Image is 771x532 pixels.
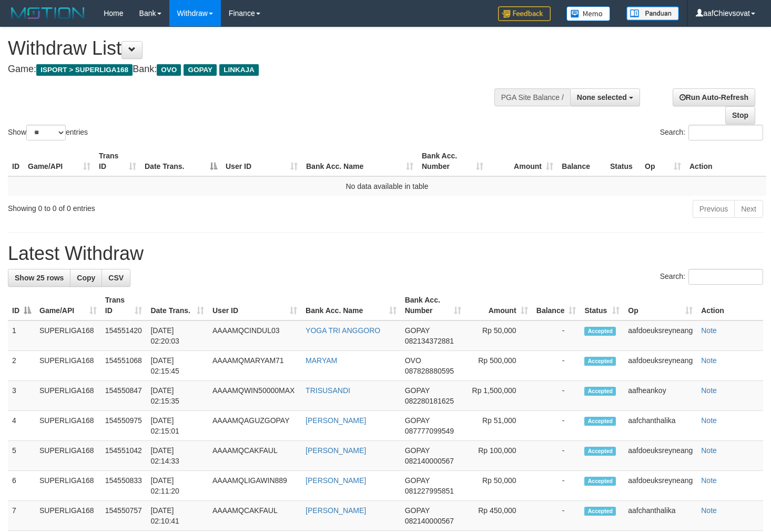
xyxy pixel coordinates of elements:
span: Copy [77,274,95,282]
td: Rp 100,000 [465,441,532,471]
span: Accepted [584,357,616,366]
th: Balance [557,146,606,176]
a: [PERSON_NAME] [306,476,366,485]
th: Balance: activate to sort column ascending [532,290,581,320]
a: Note [701,476,717,485]
th: Bank Acc. Number: activate to sort column ascending [418,146,488,176]
td: aafchanthalika [624,501,697,531]
td: AAAAMQWIN50000MAX [208,381,301,411]
th: Trans ID: activate to sort column ascending [101,290,147,320]
span: OVO [405,356,421,365]
td: 2 [8,351,35,381]
td: Rp 1,500,000 [465,381,532,411]
span: Copy 082140000567 to clipboard [405,457,454,465]
td: aafdoeuksreyneang [624,320,697,351]
td: aafchanthalika [624,411,697,441]
th: ID: activate to sort column descending [8,290,35,320]
th: ID [8,146,24,176]
span: GOPAY [405,446,430,455]
a: [PERSON_NAME] [306,416,366,425]
img: panduan.png [626,6,679,21]
span: None selected [577,93,627,102]
td: AAAAMQLIGAWIN889 [208,471,301,501]
th: Game/API: activate to sort column ascending [35,290,101,320]
a: Next [734,200,763,218]
th: Trans ID: activate to sort column ascending [95,146,140,176]
a: [PERSON_NAME] [306,446,366,455]
a: Show 25 rows [8,269,70,287]
img: Button%20Memo.svg [566,6,611,21]
th: Status: activate to sort column ascending [580,290,624,320]
th: Op: activate to sort column ascending [641,146,685,176]
span: GOPAY [405,476,430,485]
a: Copy [70,269,102,287]
td: 6 [8,471,35,501]
td: No data available in table [8,176,766,196]
td: Rp 450,000 [465,501,532,531]
td: Rp 50,000 [465,320,532,351]
a: Note [701,446,717,455]
td: aafdoeuksreyneang [624,471,697,501]
td: aafdoeuksreyneang [624,441,697,471]
span: GOPAY [405,326,430,335]
span: Accepted [584,387,616,396]
td: Rp 500,000 [465,351,532,381]
td: SUPERLIGA168 [35,501,101,531]
span: Copy 082134372881 to clipboard [405,337,454,345]
span: Copy 082280181625 to clipboard [405,397,454,405]
span: LINKAJA [219,64,259,76]
td: 154551068 [101,351,147,381]
span: Accepted [584,447,616,456]
a: Stop [725,106,755,124]
span: Accepted [584,327,616,336]
span: Accepted [584,477,616,486]
td: Rp 50,000 [465,471,532,501]
td: AAAAMQAGUZGOPAY [208,411,301,441]
td: [DATE] 02:14:33 [146,441,208,471]
td: 5 [8,441,35,471]
td: [DATE] 02:15:45 [146,351,208,381]
td: SUPERLIGA168 [35,351,101,381]
a: Note [701,356,717,365]
td: SUPERLIGA168 [35,381,101,411]
td: AAAAMQCAKFAUL [208,441,301,471]
td: [DATE] 02:11:20 [146,471,208,501]
td: 154551042 [101,441,147,471]
span: GOPAY [405,506,430,515]
td: 3 [8,381,35,411]
td: - [532,381,581,411]
a: [PERSON_NAME] [306,506,366,515]
a: Note [701,326,717,335]
td: Rp 51,000 [465,411,532,441]
span: Copy 082140000567 to clipboard [405,517,454,525]
img: MOTION_logo.png [8,5,88,21]
td: 154550757 [101,501,147,531]
span: GOPAY [405,416,430,425]
a: Previous [693,200,735,218]
th: Amount: activate to sort column ascending [465,290,532,320]
td: [DATE] 02:20:03 [146,320,208,351]
th: Bank Acc. Name: activate to sort column ascending [301,290,401,320]
td: [DATE] 02:15:01 [146,411,208,441]
td: - [532,471,581,501]
label: Search: [660,125,763,140]
td: [DATE] 02:15:35 [146,381,208,411]
th: Action [685,146,766,176]
label: Search: [660,269,763,285]
span: GOPAY [184,64,217,76]
span: Show 25 rows [15,274,64,282]
td: aafdoeuksreyneang [624,351,697,381]
td: - [532,411,581,441]
td: AAAAMQMARYAM71 [208,351,301,381]
span: OVO [157,64,181,76]
td: 7 [8,501,35,531]
th: Op: activate to sort column ascending [624,290,697,320]
th: Date Trans.: activate to sort column descending [140,146,221,176]
div: PGA Site Balance / [494,88,570,106]
td: aafheankoy [624,381,697,411]
h1: Latest Withdraw [8,243,763,264]
th: User ID: activate to sort column ascending [208,290,301,320]
a: Run Auto-Refresh [673,88,755,106]
span: CSV [108,274,124,282]
th: Game/API: activate to sort column ascending [24,146,95,176]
